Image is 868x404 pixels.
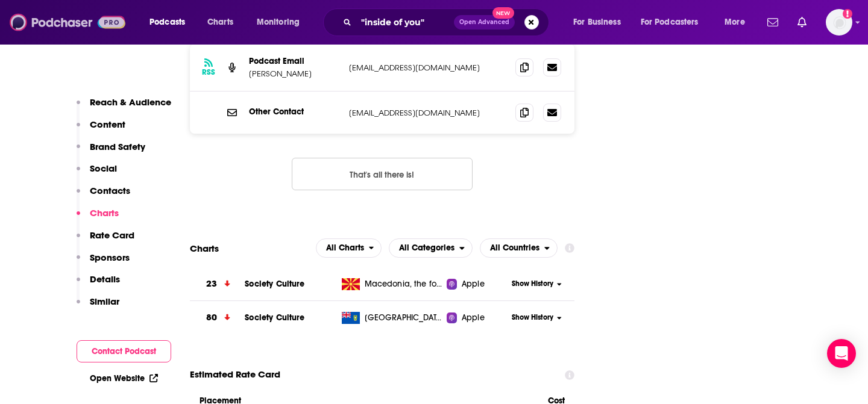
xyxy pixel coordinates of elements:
[90,141,145,152] p: Brand Safety
[207,14,233,31] span: Charts
[480,238,558,258] button: open menu
[190,243,219,254] h2: Charts
[190,267,245,300] a: 23
[249,69,339,79] p: [PERSON_NAME]
[316,238,382,258] button: open menu
[843,9,852,19] svg: Add a profile image
[90,252,130,263] p: Sponsors
[257,14,300,31] span: Monitoring
[200,13,241,32] a: Charts
[349,108,506,118] p: [EMAIL_ADDRESS][DOMAIN_NAME]
[399,244,454,252] span: All Categories
[462,312,485,324] span: Apple
[292,158,473,190] button: Nothing here.
[10,11,125,34] img: Podchaser - Follow, Share and Rate Podcasts
[356,13,454,32] input: Search podcasts, credits, & more...
[565,13,636,32] button: open menu
[326,244,364,252] span: All Charts
[447,312,508,324] a: Apple
[716,13,760,32] button: open menu
[763,12,783,33] a: Show notifications dropdown
[641,14,699,31] span: For Podcasters
[90,96,171,108] p: Reach & Audience
[508,312,566,323] button: Show History
[90,273,120,285] p: Details
[508,279,566,289] button: Show History
[337,278,447,290] a: Macedonia, the former Yugoslav Republic of
[190,301,245,334] a: 80
[77,296,119,318] button: Similar
[77,229,134,252] button: Rate Card
[77,252,130,274] button: Sponsors
[249,107,339,117] p: Other Contact
[633,13,716,32] button: open menu
[90,185,130,196] p: Contacts
[349,63,506,73] p: [EMAIL_ADDRESS][DOMAIN_NAME]
[77,96,171,119] button: Reach & Audience
[490,244,539,252] span: All Countries
[77,163,117,185] button: Social
[90,163,117,174] p: Social
[149,14,185,31] span: Podcasts
[248,13,315,32] button: open menu
[90,373,158,384] a: Open Website
[826,9,852,36] span: Logged in as brismall
[462,278,485,290] span: Apple
[77,119,125,141] button: Content
[190,363,280,386] span: Estimated Rate Card
[492,7,514,19] span: New
[90,229,134,241] p: Rate Card
[77,340,171,362] button: Contact Podcast
[447,278,508,290] a: Apple
[202,67,215,77] h3: RSS
[389,238,473,258] button: open menu
[245,312,304,323] a: Society Culture
[337,312,447,324] a: [GEOGRAPHIC_DATA], [GEOGRAPHIC_DATA]
[90,296,119,307] p: Similar
[249,56,339,66] p: Podcast Email
[480,238,558,258] h2: Countries
[77,141,145,163] button: Brand Safety
[512,312,553,323] span: Show History
[365,278,443,290] span: Macedonia, the former Yugoslav Republic of
[826,9,852,36] button: Show profile menu
[512,279,553,289] span: Show History
[245,279,304,289] a: Society Culture
[573,14,621,31] span: For Business
[206,277,217,291] h3: 23
[77,185,130,207] button: Contacts
[77,273,120,296] button: Details
[206,311,217,325] h3: 80
[365,312,443,324] span: Virgin Islands, British
[454,15,515,30] button: Open AdvancedNew
[90,207,119,219] p: Charts
[141,13,201,32] button: open menu
[90,119,125,130] p: Content
[459,19,509,25] span: Open Advanced
[793,12,811,33] a: Show notifications dropdown
[335,8,561,36] div: Search podcasts, credits, & more...
[77,207,119,229] button: Charts
[826,9,852,36] img: User Profile
[827,339,856,368] div: Open Intercom Messenger
[316,238,382,258] h2: Platforms
[725,14,745,31] span: More
[389,238,473,258] h2: Categories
